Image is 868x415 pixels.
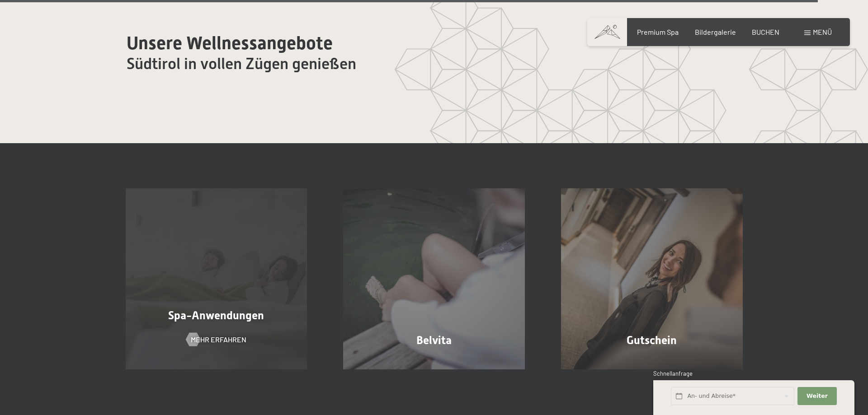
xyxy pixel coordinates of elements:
[543,188,761,370] a: Ein Wellness-Urlaub in Südtirol – 7.700 m² Spa, 10 Saunen Gutschein
[416,334,452,347] span: Belvita
[752,28,779,36] a: BUCHEN
[637,28,679,36] a: Premium Spa
[695,28,736,36] a: Bildergalerie
[108,188,325,370] a: Ein Wellness-Urlaub in Südtirol – 7.700 m² Spa, 10 Saunen Spa-Anwendungen Mehr erfahren
[191,335,246,345] span: Mehr erfahren
[807,392,828,400] span: Weiter
[168,309,264,322] span: Spa-Anwendungen
[627,334,677,347] span: Gutschein
[653,370,693,377] span: Schnellanfrage
[797,387,836,406] button: Weiter
[127,55,356,73] span: Südtirol in vollen Zügen genießen
[325,188,543,370] a: Ein Wellness-Urlaub in Südtirol – 7.700 m² Spa, 10 Saunen Belvita
[127,33,333,54] span: Unsere Wellnessangebote
[813,28,832,36] span: Menü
